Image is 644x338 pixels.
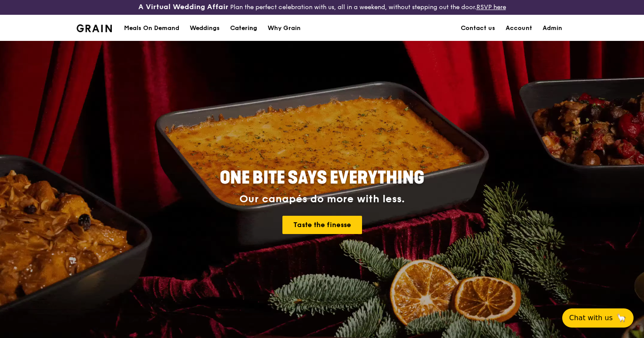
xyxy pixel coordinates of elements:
[184,15,225,41] a: Weddings
[500,15,537,41] a: Account
[77,14,112,40] a: GrainGrain
[77,24,112,32] img: Grain
[165,193,479,205] div: Our canapés do more with less.
[230,15,257,41] div: Catering
[537,15,567,41] a: Admin
[456,15,500,41] a: Contact us
[282,216,362,234] a: Taste the finesse
[616,313,627,323] span: 🦙
[220,167,424,188] span: ONE BITE SAYS EVERYTHING
[562,308,634,328] button: Chat with us🦙
[225,15,262,41] a: Catering
[138,3,228,11] h3: A Virtual Wedding Affair
[107,3,537,11] div: Plan the perfect celebration with us, all in a weekend, without stepping out the door.
[569,313,613,323] span: Chat with us
[124,15,179,41] div: Meals On Demand
[476,3,506,11] a: RSVP here
[268,15,301,41] div: Why Grain
[262,15,306,41] a: Why Grain
[190,15,220,41] div: Weddings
